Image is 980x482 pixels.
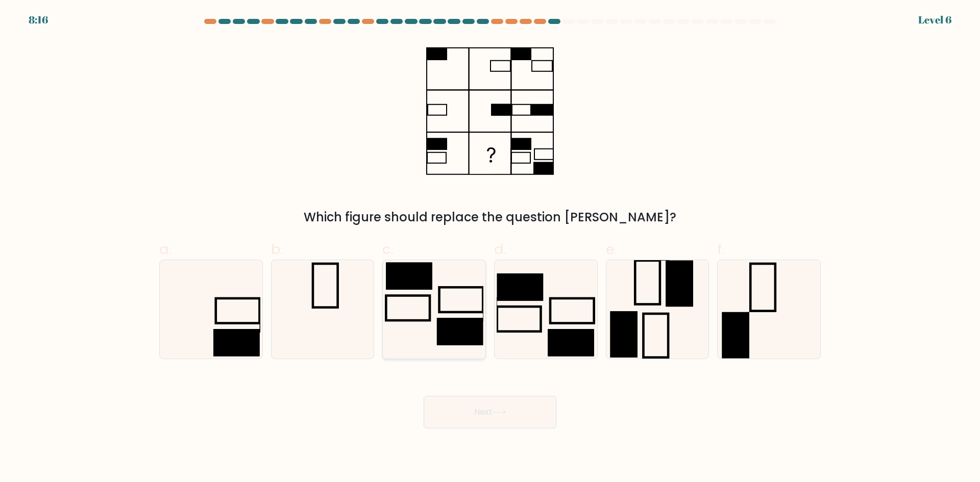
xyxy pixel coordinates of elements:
button: Next [424,396,556,428]
div: Which figure should replace the question [PERSON_NAME]? [165,208,815,226]
div: 8:16 [29,12,48,28]
span: e. [606,239,617,259]
span: a. [159,239,171,259]
span: c. [382,239,394,259]
span: b. [271,239,283,259]
div: Level 6 [918,12,951,28]
span: f. [717,239,724,259]
span: d. [494,239,506,259]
